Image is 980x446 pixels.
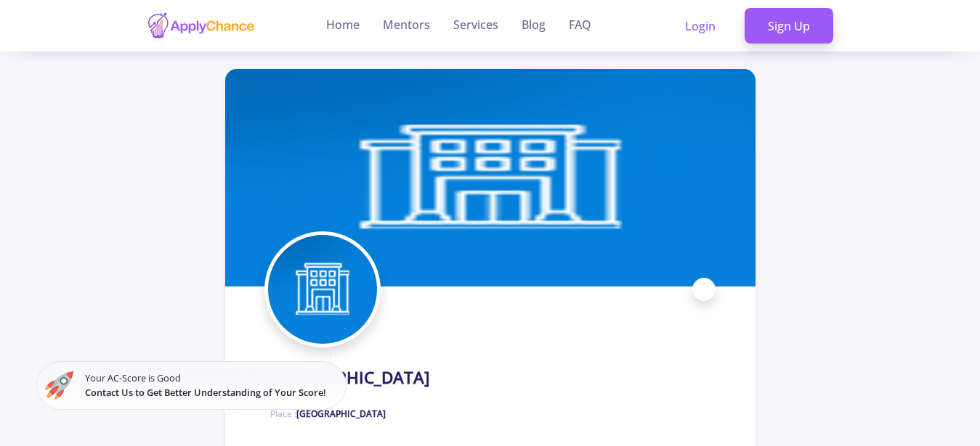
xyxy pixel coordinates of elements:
a: Sign Up [745,8,833,44]
img: applychance logo [147,12,256,40]
img: Damghan University cover [225,69,756,286]
a: Login [662,8,739,44]
span: Contact Us to Get Better Understanding of Your Score! [85,386,326,399]
span: Place : [270,408,386,421]
small: Your AC-Score is Good [85,371,338,399]
span: [GEOGRAPHIC_DATA] [296,408,386,420]
h1: [GEOGRAPHIC_DATA] [264,368,429,387]
img: ac-market [45,371,73,400]
img: Damghan University logo [268,235,377,344]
